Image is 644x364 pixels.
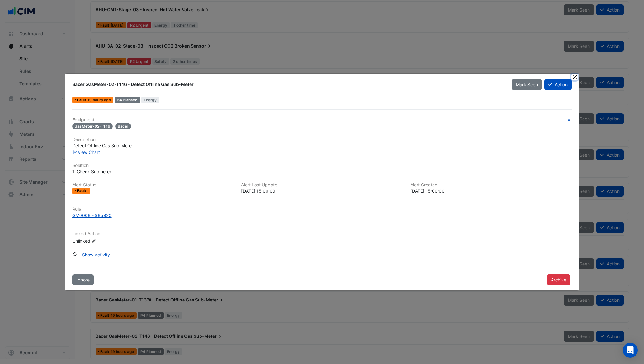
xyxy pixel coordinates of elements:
[241,188,403,194] div: [DATE] 15:00:00
[241,182,403,188] h6: Alert Last Update
[512,79,542,90] button: Mark Seen
[87,98,111,102] span: Mon 11-Aug-2025 15:00 AEST
[78,249,114,260] button: Show Activity
[72,274,94,285] button: Ignore
[72,237,148,244] div: Unlinked
[72,117,572,123] h6: Equipment
[76,277,90,282] span: Ignore
[77,98,87,102] span: Fault
[72,143,134,148] span: Detect Offline Gas Sub-Meter.
[410,182,572,188] h6: Alert Created
[72,212,572,219] a: GM0008 - 985920
[72,81,505,88] div: Bacer,GasMeter-02-T146 - Detect Offline Gas Sub-Meter
[115,123,131,129] span: Bacer
[115,97,140,103] div: P4 Planned
[72,212,112,219] div: GM0008 - 985920
[141,97,159,103] span: Energy
[72,149,100,155] a: View Chart
[72,169,111,174] span: 1. Check Submeter
[547,274,570,285] button: Archive
[77,189,87,193] span: Fault
[72,207,572,212] h6: Rule
[91,239,96,243] fa-icon: Edit Linked Action
[571,74,578,80] button: Close
[516,82,538,87] span: Mark Seen
[544,79,572,90] button: Action
[72,163,572,168] h6: Solution
[72,123,113,129] span: GasMeter-02-T146
[72,182,234,188] h6: Alert Status
[410,188,572,194] div: [DATE] 15:00:00
[72,137,572,142] h6: Description
[623,343,638,358] div: Open Intercom Messenger
[72,231,572,236] h6: Linked Action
